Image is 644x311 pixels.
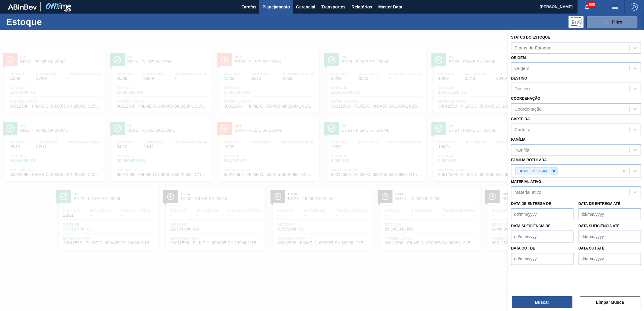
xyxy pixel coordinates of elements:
[262,3,290,11] span: Planejamento
[578,208,641,220] input: dd/mm/yyyy
[511,224,551,228] label: Data suficiência de
[631,3,638,11] img: Logout
[569,16,584,28] div: Pogramando: nenhum usuário selecionado
[511,56,526,60] label: Origem
[242,3,257,11] span: Tarefas
[514,190,541,195] div: Material ativo
[8,4,37,10] img: TNhmsLtSVTkK8tSr43FrP2fwEKptu5GPRR3wAAAABJRU5ErkJggg==
[511,253,574,265] input: dd/mm/yyyy
[588,1,596,8] span: 688
[321,3,345,11] span: Transportes
[514,45,552,50] div: Status do Estoque
[514,66,529,71] div: Origem
[511,208,574,220] input: dd/mm/yyyy
[511,180,541,184] label: Material ativo
[587,16,638,28] button: Filtro
[6,18,98,25] h1: Estoque
[378,3,402,11] span: Master Data
[578,3,597,11] button: Notificações
[511,117,530,121] label: Carteira
[611,3,619,11] img: userActions
[516,168,551,175] div: FILME SK 269ML
[578,224,620,228] label: Data suficiência até
[578,202,620,206] label: Data de Entrega até
[511,137,526,142] label: Família
[514,107,542,112] div: Coordenação
[511,35,550,39] label: Status do Estoque
[578,231,641,243] input: dd/mm/yyyy
[511,76,527,80] label: Destino
[351,3,372,11] span: Relatórios
[578,246,604,250] label: Data out até
[514,127,530,132] div: Carteira
[578,253,641,265] input: dd/mm/yyyy
[511,202,551,206] label: Data de Entrega de
[511,231,574,243] input: dd/mm/yyyy
[511,96,540,101] label: Coordenação
[612,20,623,24] span: Filtro
[296,3,316,11] span: Gerencial
[511,246,535,250] label: Data out de
[511,158,547,162] label: Família Rotulada
[514,86,530,91] div: Destino
[514,147,529,152] div: Família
